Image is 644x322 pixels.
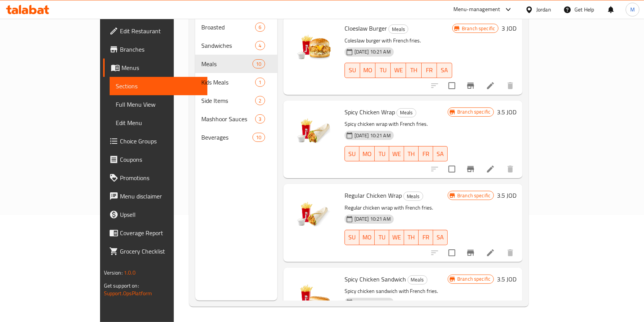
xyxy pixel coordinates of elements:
span: Meals [201,59,252,68]
span: SA [436,232,445,243]
button: Branch-specific-item [461,76,480,95]
span: Meals [389,25,408,34]
span: Menu disclaimer [120,192,202,201]
img: Spicy Chicken Wrap [290,107,338,156]
span: Kids Meals [201,78,255,87]
button: SU [345,230,359,245]
a: Edit menu item [486,81,495,90]
span: TU [379,65,388,76]
a: Coupons [103,150,208,169]
span: Beverages [201,133,252,142]
a: Edit menu item [486,164,495,174]
button: FR [422,63,437,78]
span: Edit Menu [116,118,202,127]
button: SA [433,230,448,245]
button: SU [345,63,360,78]
span: Branch specific [454,192,494,199]
button: Branch-specific-item [461,160,480,178]
div: Meals [403,192,423,201]
span: FR [422,148,430,159]
span: 4 [256,42,264,49]
span: TU [378,232,386,243]
span: Cloeslaw Burger [345,23,387,34]
img: Cloeslaw Burger [290,23,338,72]
h6: 3.5 JOD [497,107,516,117]
span: WE [392,148,401,159]
span: Spicy Chicken Wrap [345,106,395,118]
span: [DATE] 10:21 AM [351,48,394,55]
span: Select to update [444,78,460,94]
span: Sandwiches [201,41,255,50]
p: Spicy chicken wrap with French fries. [345,119,448,129]
span: Meals [408,275,427,284]
span: Coverage Report [120,228,202,237]
div: Mashhoor Sauces [201,114,255,124]
div: Sandwiches4 [195,36,277,55]
div: Menu-management [453,5,500,14]
span: Branches [120,45,202,54]
a: Sections [110,77,208,95]
h6: 3 JOD [502,23,516,34]
span: Coupons [120,155,202,164]
button: WE [389,146,404,161]
a: Choice Groups [103,132,208,150]
span: SA [436,148,445,159]
span: TH [407,148,416,159]
span: [DATE] 10:21 AM [351,132,394,139]
nav: Menu sections [195,15,277,150]
span: 10 [253,60,264,68]
span: 10 [253,134,264,141]
div: Beverages10 [195,128,277,146]
button: SA [437,63,452,78]
div: Jordan [536,5,551,14]
span: Branch specific [454,108,494,115]
span: FR [425,65,434,76]
div: Side Items2 [195,91,277,110]
h6: 3.5 JOD [497,190,516,201]
span: Upsell [120,210,202,219]
a: Branches [103,40,208,59]
span: 6 [256,24,264,31]
a: Coverage Report [103,224,208,242]
span: MO [362,232,372,243]
span: FR [422,232,430,243]
div: Kids Meals1 [195,73,277,91]
button: Branch-specific-item [461,244,480,262]
h6: 3.5 JOD [497,274,516,285]
div: items [255,23,265,32]
span: [DATE] 10:21 AM [351,215,394,223]
p: Regular chicken wrap with French fries. [345,203,448,213]
button: WE [391,63,406,78]
button: MO [359,230,375,245]
span: SA [440,65,449,76]
p: Coleslaw burger with French fries. [345,36,453,46]
span: Side Items [201,96,255,105]
span: Broasted [201,23,255,32]
a: Edit menu item [486,248,495,257]
div: items [255,78,265,87]
div: items [255,114,265,124]
button: MO [360,63,375,78]
a: Full Menu View [110,95,208,114]
div: Broasted6 [195,18,277,36]
span: WE [394,65,403,76]
span: 2 [256,97,264,104]
div: Mashhoor Sauces3 [195,110,277,128]
div: Meals10 [195,55,277,73]
button: SU [345,146,359,161]
div: items [252,133,265,142]
span: MO [362,148,372,159]
button: SA [433,146,448,161]
span: SU [348,65,357,76]
span: TH [409,65,418,76]
div: Meals [408,275,427,285]
button: delete [501,76,519,95]
button: TH [404,230,419,245]
span: Choice Groups [120,137,202,146]
span: Branch specific [454,275,494,283]
span: Edit Restaurant [120,26,202,36]
span: [DATE] 10:21 AM [351,299,394,306]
